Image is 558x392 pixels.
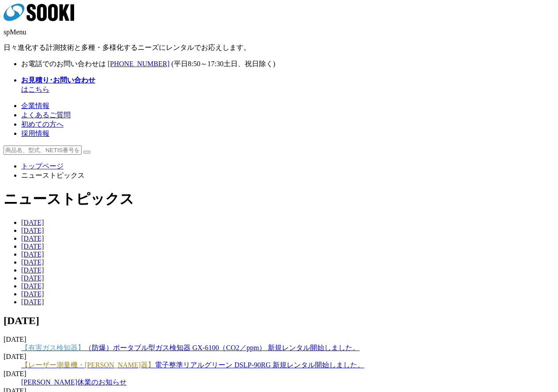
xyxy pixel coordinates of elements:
a: [DATE] [21,258,44,266]
a: [DATE] [21,266,44,274]
a: 採用情報 [21,130,49,137]
a: 【有害ガス検知器】（防爆）ポータブル型ガス検知器 GX-6100（CO2／ppm） 新規レンタル開始しました。 [21,344,360,351]
a: [DATE] [21,274,44,282]
a: [DATE] [21,235,44,242]
span: お電話でのお問い合わせは [21,60,106,67]
a: [DATE] [21,298,44,306]
a: [DATE] [21,250,44,258]
a: [DATE] [21,282,44,290]
a: [DATE] [21,243,44,250]
span: 【有害ガス検知器】 [21,344,85,351]
span: はこちら [21,76,95,93]
a: お見積り･お問い合わせはこちら [21,76,95,93]
span: 8:50 [188,60,200,67]
a: トップページ [21,162,64,170]
h1: ニューストピックス [4,190,554,209]
span: 17:30 [207,60,223,67]
strong: お見積り･お問い合わせ [21,76,95,84]
a: 企業情報 [21,102,49,109]
span: spMenu [4,28,26,36]
li: ニューストピックス [21,171,554,180]
a: [DATE] [21,219,44,226]
a: よくあるご質問 [21,111,71,119]
dt: [DATE] [4,370,554,378]
span: 【レーザー測量機・[PERSON_NAME]器】 [21,361,155,369]
a: [DATE] [21,290,44,298]
a: [PHONE_NUMBER] [108,60,169,67]
span: (平日 ～ 土日、祝日除く) [171,60,275,67]
a: [PERSON_NAME]休業のお知らせ [21,378,127,386]
dt: [DATE] [4,336,554,343]
a: 初めての方へ [21,120,64,128]
h2: [DATE] [4,315,554,327]
a: 【レーザー測量機・[PERSON_NAME]器】電子整準リアルグリーン DSLP-90RG 新規レンタル開始しました。 [21,361,364,369]
input: 商品名、型式、NETIS番号を入力してください [4,146,82,155]
a: [DATE] [21,227,44,234]
p: 日々進化する計測技術と多種・多様化するニーズにレンタルでお応えします。 [4,43,554,52]
dt: [DATE] [4,353,554,361]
